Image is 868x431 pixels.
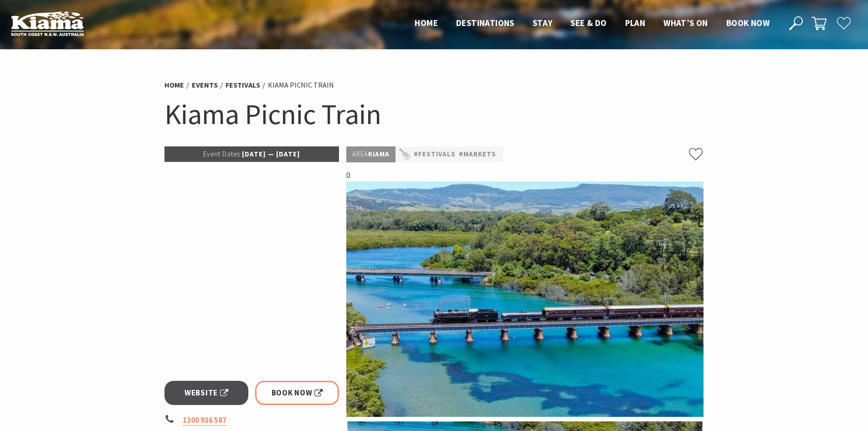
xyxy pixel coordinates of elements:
a: What’s On [663,17,708,29]
span: Book Now [272,387,323,399]
a: Home [415,17,438,29]
a: #Festivals [414,149,456,160]
h1: Kiama Picnic Train [164,96,704,133]
span: Area [352,150,368,158]
p: Kiama [346,146,395,162]
a: Stay [533,17,553,29]
a: Home [164,80,184,90]
img: Kiama Logo [11,11,84,36]
a: See & Do [570,17,606,29]
a: Plan [625,17,646,29]
a: Festivals [226,80,260,90]
nav: Main Menu [406,16,779,31]
span: Destinations [456,17,514,28]
span: See & Do [570,17,606,28]
p: [DATE] — [DATE] [164,146,339,162]
span: Stay [533,17,553,28]
span: Home [415,17,438,28]
span: Plan [625,17,646,28]
span: Book now [726,17,770,28]
span: Event Dates: [203,150,242,158]
div: 0 [346,169,704,417]
a: #Markets [459,149,496,160]
li: Kiama Picnic Train [268,79,334,91]
a: Book Now [255,381,339,405]
img: Kiama Picnic Train [346,182,704,417]
span: What’s On [663,17,708,28]
span: Website [185,387,228,399]
a: 1300 936 587 [183,415,226,426]
a: Events [192,80,218,90]
a: Book now [726,17,770,29]
a: Destinations [456,17,514,29]
a: Website [164,381,249,405]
